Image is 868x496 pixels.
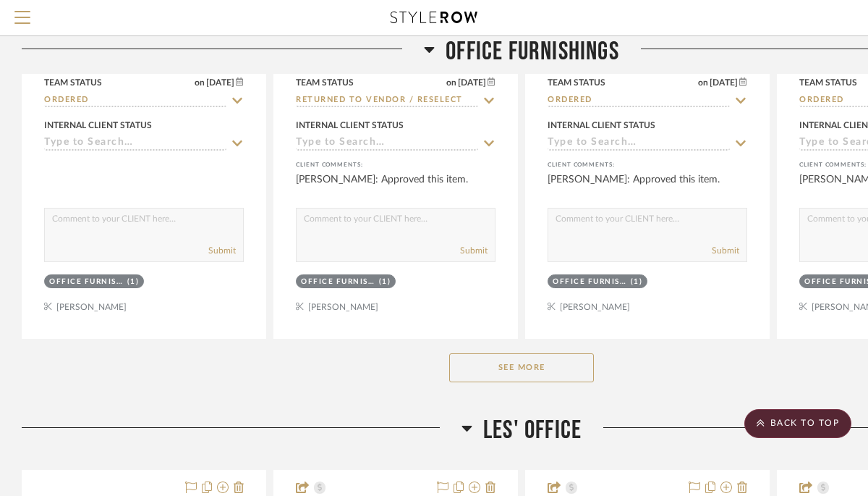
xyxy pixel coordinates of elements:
div: Internal Client Status [548,119,655,132]
input: Type to Search… [296,137,478,151]
div: (1) [379,277,391,287]
span: [DATE] [456,77,488,88]
div: Team Status [548,76,605,89]
button: Submit [460,244,488,257]
div: Team Status [799,76,857,89]
button: Submit [712,244,739,257]
button: Submit [208,244,236,257]
div: Office Furnishings [49,277,124,287]
div: [PERSON_NAME]: Approved this item. [296,172,495,201]
span: on [698,78,708,87]
input: Type to Search… [44,137,226,151]
button: See More [449,353,594,382]
span: Office Furnishings [446,36,619,67]
scroll-to-top-button: BACK TO TOP [744,409,851,438]
div: Office Furnishings [553,277,627,287]
span: on [446,78,456,87]
span: [DATE] [708,77,739,88]
div: (1) [127,277,140,287]
span: on [195,78,205,87]
div: Internal Client Status [44,119,152,132]
div: [PERSON_NAME]: Approved this item. [548,172,747,201]
div: Office Furnishings [301,277,375,287]
div: Internal Client Status [296,119,404,132]
div: Team Status [296,76,354,89]
input: Type to Search… [548,137,730,151]
div: Team Status [44,76,102,89]
input: Type to Search… [548,94,730,108]
div: (1) [631,277,643,287]
span: Les' Office [483,415,582,446]
span: [DATE] [205,77,236,88]
input: Type to Search… [44,94,226,108]
input: Type to Search… [296,94,478,108]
